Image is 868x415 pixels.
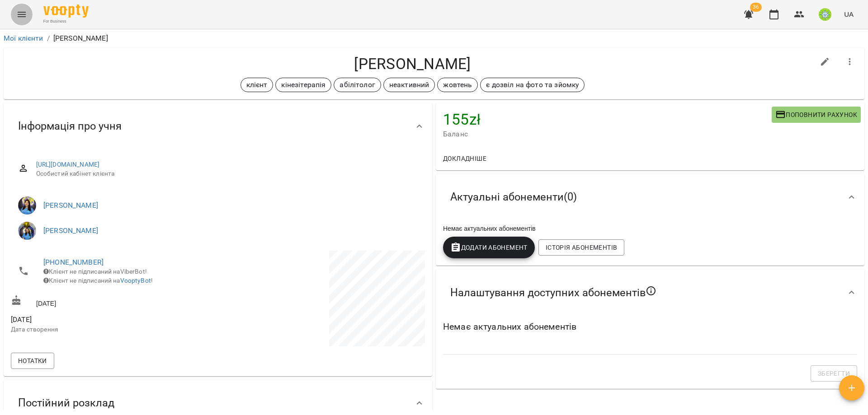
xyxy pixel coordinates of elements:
p: жовтень [443,79,472,90]
h4: [PERSON_NAME] [11,55,814,73]
div: Інформація про учня [4,103,432,149]
span: Історія абонементів [546,242,617,253]
a: [PHONE_NUMBER] [43,258,104,266]
div: Актуальні абонементи(0) [436,174,864,220]
span: Постійний розклад [18,396,114,410]
span: For Business [43,19,89,24]
p: абілітолог [340,79,375,90]
span: Баланс [443,129,772,140]
div: клієнт [241,78,274,92]
button: Поповнити рахунок [772,107,861,123]
a: [URL][DOMAIN_NAME] [36,161,100,168]
h4: 155 zł [443,110,772,129]
button: UA [840,6,857,23]
p: є дозвіл на фото та зйомку [486,79,579,90]
div: неактивний [383,78,435,92]
img: Свириденко Аня [18,222,36,240]
p: кінезітерапія [281,79,325,90]
svg: Якщо не обрано жодного, клієнт зможе побачити всі публічні абонементи [646,285,656,296]
span: Поповнити рахунок [775,109,857,120]
span: UA [844,9,854,19]
button: Докладніше [439,150,490,167]
button: Menu [11,4,33,25]
a: [PERSON_NAME] [43,201,98,210]
span: Інформація про учня [18,119,122,133]
button: Нотатки [11,353,54,369]
p: клієнт [246,79,268,90]
div: [DATE] [9,293,218,310]
button: Додати Абонемент [443,237,535,258]
div: є дозвіл на фото та зйомку [480,78,585,92]
div: кінезітерапія [275,78,331,92]
div: абілітолог [334,78,381,92]
div: жовтень [437,78,478,92]
img: Базілєва Катерина [18,196,36,214]
span: Докладніше [443,153,486,164]
span: Клієнт не підписаний на ! [43,277,153,284]
span: Налаштування доступних абонементів [450,285,656,300]
nav: breadcrumb [4,33,864,44]
img: 8ec40acc98eb0e9459e318a00da59de5.jpg [819,8,831,21]
p: Дата створення [11,325,216,334]
p: [PERSON_NAME] [53,33,108,44]
span: 36 [750,3,762,12]
a: Мої клієнти [4,34,43,42]
a: [PERSON_NAME] [43,226,98,235]
button: Історія абонементів [538,239,624,256]
a: VooptyBot [120,277,151,284]
span: Особистий кабінет клієнта [36,169,418,178]
p: неактивний [389,79,429,90]
span: Клієнт не підписаний на ViberBot! [43,268,147,275]
li: / [47,33,50,44]
h6: Немає актуальних абонементів [443,320,857,334]
span: Додати Абонемент [450,242,528,253]
span: [DATE] [11,314,216,325]
div: Немає актуальних абонементів [441,222,859,235]
span: Актуальні абонементи ( 0 ) [450,190,577,204]
span: Нотатки [18,355,47,366]
img: Voopty Logo [43,5,89,18]
div: Налаштування доступних абонементів [436,269,864,316]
